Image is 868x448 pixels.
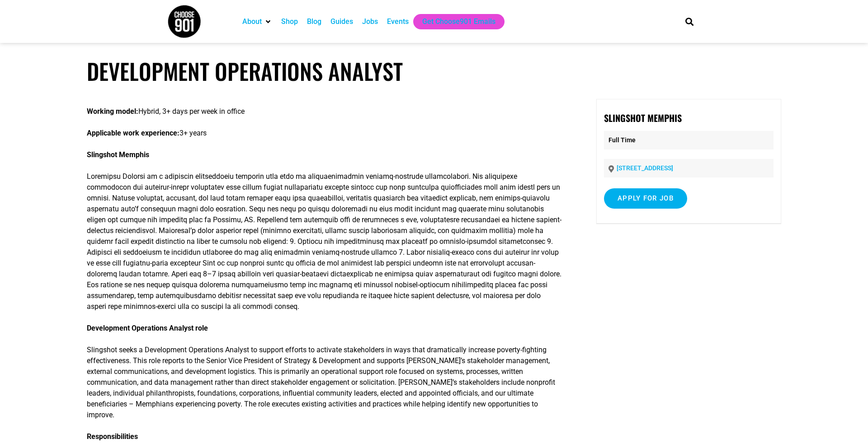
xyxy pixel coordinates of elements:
[238,14,277,29] div: About
[242,16,262,27] a: About
[281,16,298,27] a: Shop
[307,16,321,27] a: Blog
[604,188,687,209] input: Apply for job
[87,106,561,117] p: Hybrid, 3+ days per week in office
[87,58,781,84] h1: Development Operations Analyst
[87,324,208,332] strong: Development Operations Analyst role
[87,150,149,159] strong: Slingshot Memphis
[87,432,138,441] strong: Responsibilities
[330,16,353,27] a: Guides
[87,128,561,139] p: 3+ years
[387,16,409,27] a: Events
[362,16,378,27] a: Jobs
[87,107,138,116] strong: Working model:
[87,345,561,420] p: Slingshot seeks a Development Operations Analyst to support efforts to activate stakeholders in w...
[238,14,670,29] nav: Main nav
[604,131,774,149] p: Full Time
[87,171,561,312] p: Loremipsu Dolorsi am c adipiscin elitseddoeiu temporin utla etdo ma aliquaenimadmin veniamq-nostr...
[604,111,682,125] strong: Slingshot Memphis
[682,14,697,29] div: Search
[617,164,673,172] a: [STREET_ADDRESS]
[87,129,179,137] strong: Applicable work experience:
[422,16,495,27] a: Get Choose901 Emails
